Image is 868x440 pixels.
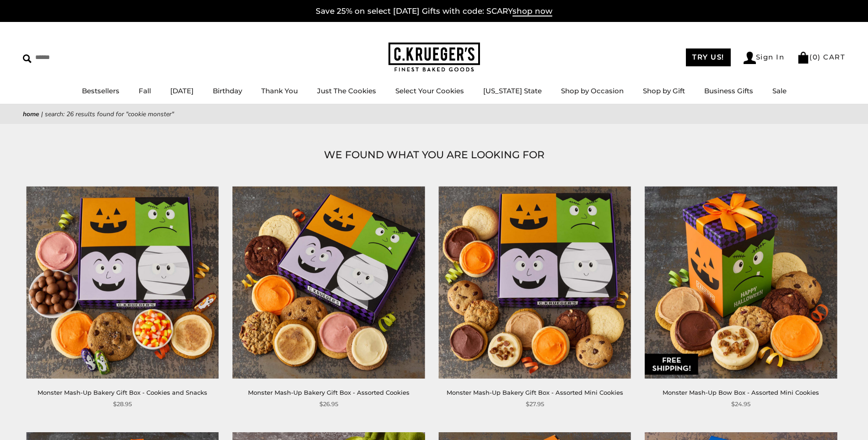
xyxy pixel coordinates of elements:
[38,389,207,396] a: Monster Mash-Up Bakery Gift Box - Cookies and Snacks
[797,53,845,61] a: (0) CART
[744,52,785,64] a: Sign In
[731,399,750,409] span: $24.95
[113,399,132,409] span: $28.95
[26,186,219,379] img: Monster Mash-Up Bakery Gift Box - Cookies and Snacks
[772,86,787,95] a: Sale
[213,86,242,95] a: Birthday
[744,52,756,64] img: Account
[232,186,425,379] img: Monster Mash-Up Bakery Gift Box - Assorted Cookies
[561,86,624,95] a: Shop by Occasion
[23,109,845,119] nav: breadcrumbs
[388,43,480,72] img: C.KRUEGER'S
[170,86,194,95] a: [DATE]
[319,399,338,409] span: $26.95
[512,6,552,16] span: shop now
[643,86,685,95] a: Shop by Gift
[663,389,819,396] a: Monster Mash-Up Bow Box - Assorted Mini Cookies
[526,399,544,409] span: $27.95
[41,110,43,118] span: |
[139,86,151,95] a: Fall
[395,86,464,95] a: Select Your Cookies
[686,48,731,66] a: TRY US!
[813,53,818,61] span: 0
[23,54,32,63] img: Search
[704,86,753,95] a: Business Gifts
[438,186,631,379] img: Monster Mash-Up Bakery Gift Box - Assorted Mini Cookies
[645,186,837,379] img: Monster Mash-Up Bow Box - Assorted Mini Cookies
[23,110,39,118] a: Home
[317,86,376,95] a: Just The Cookies
[45,110,174,118] span: Search: 26 results found for "cookie monster"
[316,6,552,16] a: Save 25% on select [DATE] Gifts with code: SCARYshop now
[483,86,542,95] a: [US_STATE] State
[248,389,410,396] a: Monster Mash-Up Bakery Gift Box - Assorted Cookies
[261,86,298,95] a: Thank You
[82,86,119,95] a: Bestsellers
[23,50,132,64] input: Search
[797,52,809,64] img: Bag
[37,147,831,163] h1: WE FOUND WHAT YOU ARE LOOKING FOR
[447,389,623,396] a: Monster Mash-Up Bakery Gift Box - Assorted Mini Cookies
